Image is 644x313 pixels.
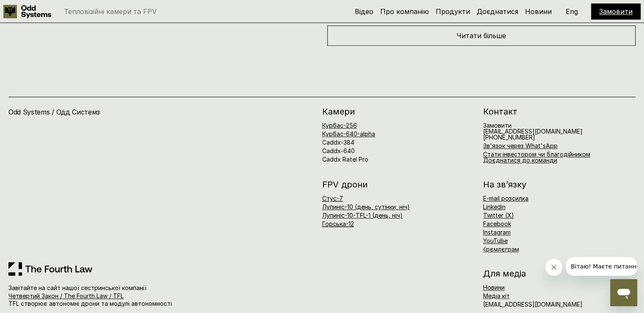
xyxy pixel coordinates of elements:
a: Про компанію [380,7,429,16]
iframe: Кнопка для запуску вікна повідомлень [610,279,637,306]
h2: Камери [322,107,475,116]
a: YouTube [483,237,508,244]
a: Крємлєграм [482,246,519,253]
p: Завітайте на сайт нашої сестринської компанії TFL створює автономні дрони та модулі автономності [8,284,231,307]
a: E-mail розсилка [483,195,528,202]
iframe: Повідомлення від компанії [566,257,637,276]
a: Лупиніс-10 (день, сутінки, ніч) [322,203,410,210]
a: Caddx-384 [322,139,354,146]
span: Вітаю! Маєте питання? [5,6,77,13]
a: Новини [525,7,552,16]
h2: Для медіа [483,269,636,278]
h2: На зв’язку [483,180,526,189]
a: Caddx-640 [322,147,355,154]
a: Відео [355,7,373,16]
p: Eng [566,8,578,15]
a: Facebook [483,220,511,227]
a: Стус-7 [322,195,343,202]
a: Caddx Ratel Pro [322,156,368,163]
a: Twitter (X) [483,212,514,219]
a: Горська-12 [322,220,354,227]
h4: Odd Systems / Одд Системз [8,107,201,117]
a: Instagram [483,229,511,236]
iframe: Закрити повідомлення [545,259,562,276]
a: Четвертий Закон / The Fourth Law / TFL [8,292,124,299]
h6: [EMAIL_ADDRESS][DOMAIN_NAME] [483,302,583,307]
a: Доєднатися до команди [483,156,557,164]
a: Стати інвестором чи благодійником [483,151,590,158]
a: Продукти [436,7,470,16]
span: [PHONE_NUMBER] [483,134,535,141]
h6: [EMAIL_ADDRESS][DOMAIN_NAME] [483,123,583,140]
h2: Контакт [483,107,636,116]
h2: FPV дрони [322,180,475,189]
a: Зв'язок через What'sApp [483,142,558,149]
a: Замовити [483,122,511,129]
p: Тепловізійні камери та FPV [64,8,157,15]
a: Лупиніс-10-TFL-1 (день, ніч) [322,212,403,219]
a: Медіа кіт [483,292,510,299]
a: Курбас-256 [322,122,357,129]
a: Замовити [599,7,633,16]
a: Linkedin [483,203,506,210]
a: Доєднатися [477,7,518,16]
a: Курбас-640-alpha [322,130,375,137]
a: Новини [483,284,505,291]
span: Читати більше [456,31,506,40]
